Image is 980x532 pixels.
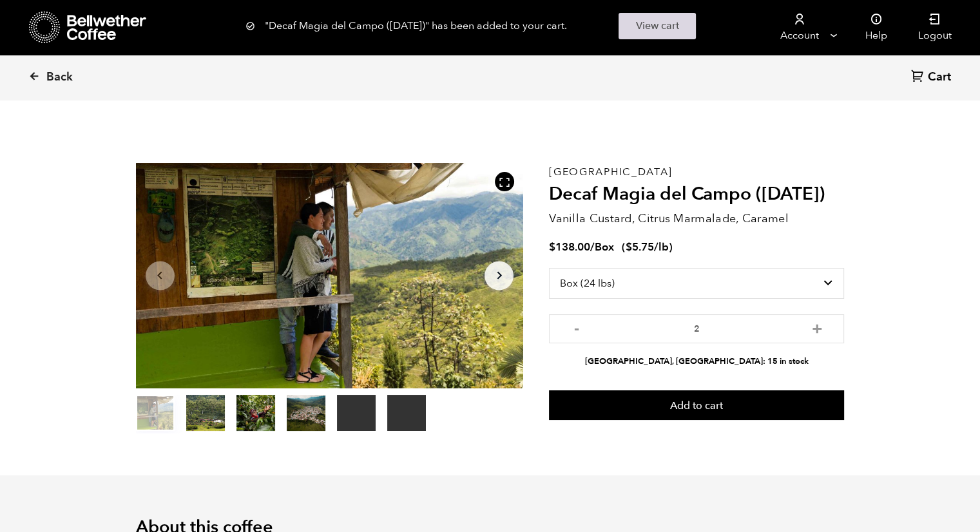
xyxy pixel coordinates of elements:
[549,356,844,368] li: [GEOGRAPHIC_DATA], [GEOGRAPHIC_DATA]: 15 in stock
[626,240,654,254] bdi: 5.75
[619,13,696,39] a: View cart
[549,240,590,254] bdi: 138.00
[549,390,844,420] button: Add to cart
[549,210,844,227] p: Vanilla Custard, Citrus Marmalade, Caramel
[46,70,73,85] span: Back
[928,70,951,85] span: Cart
[337,395,376,431] video: Your browser does not support the video tag.
[626,240,632,254] span: $
[549,184,844,205] h2: Decaf Magia del Campo ([DATE])
[654,240,669,254] span: /lb
[387,395,426,431] video: Your browser does not support the video tag.
[809,321,825,334] button: +
[245,13,735,39] div: "Decaf Magia del Campo ([DATE])" has been added to your cart.
[549,240,555,254] span: $
[911,69,954,86] a: Cart
[622,240,673,254] span: ( )
[568,321,584,334] button: -
[590,240,595,254] span: /
[595,240,614,254] span: Box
